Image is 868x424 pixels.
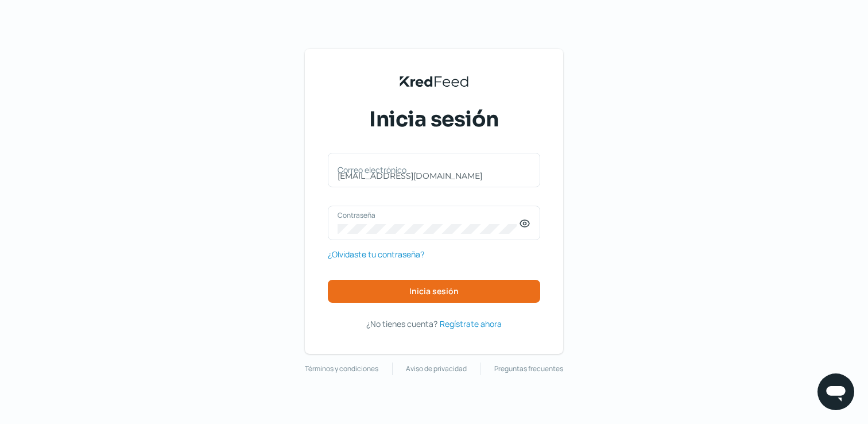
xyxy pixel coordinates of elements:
img: chatIcon [824,380,847,403]
a: Aviso de privacidad [406,363,467,375]
span: ¿No tienes cuenta? [366,318,437,329]
span: Inicia sesión [409,287,459,295]
span: Inicia sesión [369,105,499,134]
a: Regístrate ahora [440,317,502,331]
label: Contraseña [338,210,519,220]
a: Preguntas frecuentes [494,363,563,375]
a: Términos y condiciones [305,363,378,375]
label: Correo electrónico [338,164,519,175]
a: ¿Olvidaste tu contraseña? [328,247,424,261]
button: Inicia sesión [328,280,540,303]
